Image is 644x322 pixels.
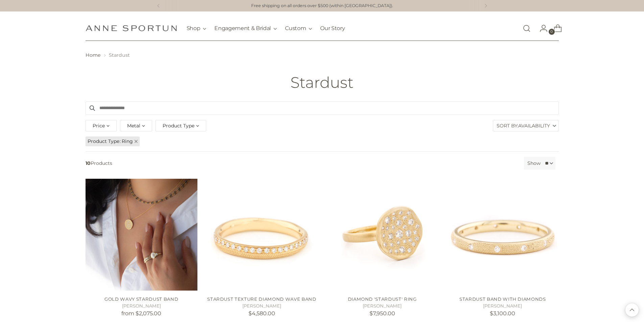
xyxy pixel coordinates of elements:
span: Price [93,122,105,129]
a: Our Story [320,21,345,36]
a: Gold Wavy Stardust Band [104,296,178,302]
a: Stardust Band with Diamonds [447,179,558,291]
button: Custom [285,21,312,36]
span: Metal [127,122,140,129]
span: $4,580.00 [248,310,275,317]
h1: Stardust [290,74,354,91]
span: Products [83,157,521,170]
span: Ring [122,138,133,144]
span: 0 [549,29,555,35]
label: Show [527,160,541,167]
a: Stardust Texture Diamond Wave Band [207,296,316,302]
h5: [PERSON_NAME] [326,303,438,309]
span: Stardust [109,52,130,58]
h5: [PERSON_NAME] [86,303,197,309]
a: Home [86,52,101,58]
a: Stardust Band with Diamonds [459,296,546,302]
nav: breadcrumbs [86,52,559,59]
button: Engagement & Bridal [214,21,277,36]
span: $7,950.00 [369,310,395,317]
input: Search products [86,101,559,115]
b: 10 [86,160,91,166]
a: Open search modal [520,22,533,35]
span: Availability [518,120,550,131]
label: Sort By:Availability [493,120,558,131]
span: Product Type [163,122,194,129]
a: Diamond 'Stardust' Ring [348,296,417,302]
a: Diamond 'Stardust' Ring [326,179,438,291]
p: Free shipping on all orders over $500 (within [GEOGRAPHIC_DATA]). [251,3,393,9]
h5: [PERSON_NAME] [206,303,318,309]
a: Anne Sportun Fine Jewellery [86,25,177,31]
button: Back to top [625,303,639,317]
a: Open cart modal [548,22,562,35]
a: Go to the account page [534,22,548,35]
span: $3,100.00 [490,310,515,317]
p: from $2,075.00 [86,309,197,318]
a: Stardust Texture Diamond Wave Band [206,179,318,291]
button: Shop [187,21,207,36]
h5: [PERSON_NAME] [447,303,558,309]
a: Gold Wavy Stardust Band [86,179,197,291]
span: Product Type [88,138,122,145]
